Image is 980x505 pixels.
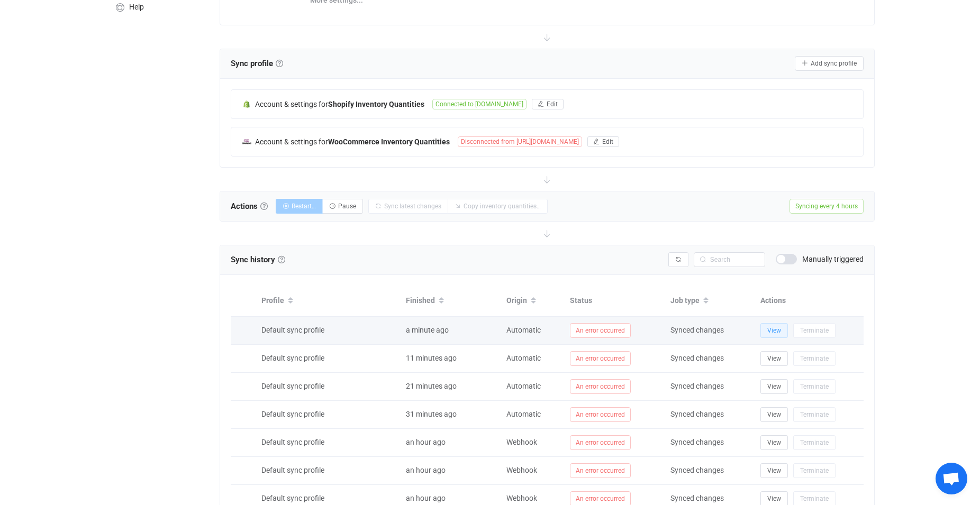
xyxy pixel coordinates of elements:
div: Webhook [501,436,565,448]
span: An error occurred [570,435,631,450]
div: Webhook [501,464,565,476]
span: Synced changes [670,410,724,418]
img: shopify.png [242,99,251,109]
span: View [767,495,781,502]
div: Open chat [936,463,967,494]
a: View [760,382,788,390]
span: Terminate [800,411,829,418]
span: 11 minutes ago [406,354,457,362]
button: View [760,463,788,478]
div: Automatic [501,380,565,392]
span: Actions [231,198,268,214]
span: Terminate [800,495,829,502]
span: an hour ago [406,466,446,474]
span: View [767,439,781,446]
button: Add sync profile [795,56,864,71]
span: Default sync profile [261,326,324,334]
span: View [767,467,781,474]
span: Sync history [231,255,275,264]
span: An error occurred [570,379,631,394]
button: Sync latest changes [368,199,448,214]
div: Origin [501,292,565,310]
button: Terminate [793,323,836,338]
span: Synced changes [670,494,724,502]
a: View [760,494,788,502]
span: an hour ago [406,438,446,446]
span: Synced changes [670,438,724,446]
span: an hour ago [406,494,446,502]
span: Terminate [800,439,829,446]
span: Edit [602,138,613,145]
span: Edit [547,100,558,108]
button: Terminate [793,379,836,394]
span: Account & settings for [255,137,328,146]
span: Synced changes [670,354,724,362]
span: An error occurred [570,351,631,366]
span: Synced changes [670,382,724,390]
button: Terminate [793,407,836,422]
button: Terminate [793,435,836,450]
span: Default sync profile [261,410,324,418]
span: Synced changes [670,466,724,474]
div: Finished [401,292,501,310]
button: View [760,351,788,366]
span: 31 minutes ago [406,410,457,418]
span: View [767,355,781,362]
span: Default sync profile [261,438,324,446]
input: Search [694,252,765,267]
span: View [767,411,781,418]
button: Edit [532,99,564,109]
span: View [767,383,781,390]
img: woo-commerce.png [242,137,251,146]
span: Syncing every 4 hours [790,199,864,214]
span: Connected to [DOMAIN_NAME] [432,99,527,109]
span: Synced changes [670,326,724,334]
button: View [760,323,788,338]
span: Add sync profile [811,60,857,67]
span: Sync profile [231,56,283,71]
div: Status [565,295,665,307]
button: View [760,379,788,394]
a: View [760,354,788,362]
span: a minute ago [406,326,449,334]
span: Terminate [800,383,829,390]
a: View [760,326,788,334]
span: View [767,327,781,334]
span: Manually triggered [802,255,864,263]
button: View [760,435,788,450]
button: View [760,407,788,422]
span: Terminate [800,467,829,474]
div: Actions [755,295,864,307]
b: WooCommerce Inventory Quantities [328,137,450,146]
span: Restart… [292,203,316,210]
button: Terminate [793,351,836,366]
button: Copy inventory quantities… [448,199,548,214]
span: Disconnected from [URL][DOMAIN_NAME] [458,136,582,147]
span: An error occurred [570,463,631,478]
span: An error occurred [570,407,631,422]
div: Job type [665,292,755,310]
span: Pause [338,203,356,210]
a: View [760,466,788,474]
a: View [760,410,788,418]
span: An error occurred [570,323,631,338]
button: Pause [322,199,363,214]
div: Webhook [501,492,565,504]
span: 21 minutes ago [406,382,457,390]
span: Help [129,3,144,12]
button: Terminate [793,463,836,478]
span: Account & settings for [255,100,328,108]
span: Default sync profile [261,466,324,474]
span: Default sync profile [261,382,324,390]
span: Terminate [800,355,829,362]
a: View [760,438,788,446]
div: Profile [256,292,401,310]
button: Edit [587,136,619,147]
span: Copy inventory quantities… [464,203,541,210]
div: Automatic [501,408,565,420]
button: Restart… [276,199,323,214]
div: Automatic [501,324,565,336]
span: Default sync profile [261,354,324,362]
span: Sync latest changes [384,203,441,210]
b: Shopify Inventory Quantities [328,100,424,108]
